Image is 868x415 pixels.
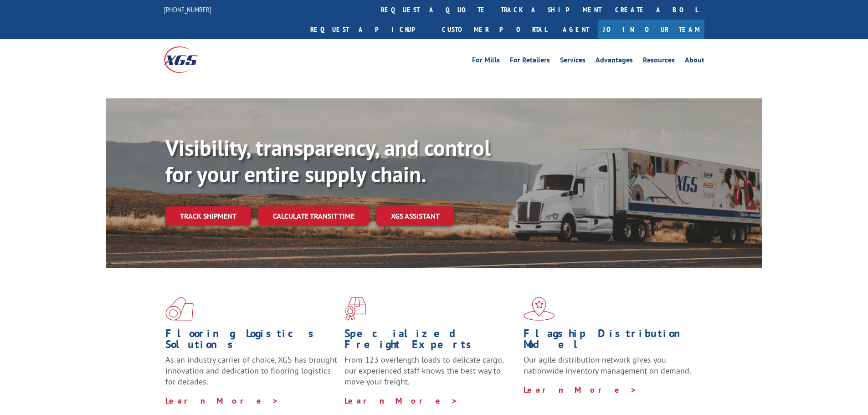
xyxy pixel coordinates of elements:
[524,297,555,321] img: xgs-icon-flagship-distribution-model-red
[303,20,435,39] a: Request a pickup
[344,297,366,321] img: xgs-icon-focused-on-flooring-red
[685,56,704,67] a: About
[376,206,454,226] a: XGS ASSISTANT
[165,206,251,225] a: Track shipment
[643,56,675,67] a: Resources
[524,384,637,395] a: Learn More >
[165,395,279,406] a: Learn More >
[524,354,691,376] span: Our agile distribution network gives you nationwide inventory management on demand.
[560,56,586,67] a: Services
[524,328,696,354] h1: Flagship Distribution Model
[344,354,517,395] p: From 123 overlength loads to delicate cargo, our experienced staff knows the best way to move you...
[598,20,704,39] a: Join Our Team
[344,328,517,354] h1: Specialized Freight Experts
[258,206,369,226] a: Calculate transit time
[435,20,554,39] a: Customer Portal
[165,354,337,387] span: As an industry carrier of choice, XGS has brought innovation and dedication to flooring logistics...
[510,56,550,67] a: For Retailers
[472,56,500,67] a: For Mills
[165,133,491,188] b: Visibility, transparency, and control for your entire supply chain.
[165,297,194,321] img: xgs-icon-total-supply-chain-intelligence-red
[165,328,338,354] h1: Flooring Logistics Solutions
[164,5,211,14] a: [PHONE_NUMBER]
[554,20,598,39] a: Agent
[344,395,458,406] a: Learn More >
[596,56,633,67] a: Advantages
